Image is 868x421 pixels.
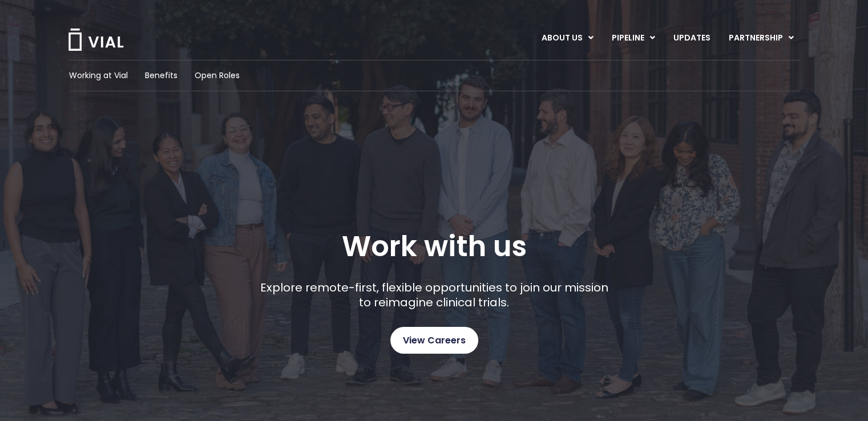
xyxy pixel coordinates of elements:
[69,70,128,82] a: Working at Vial
[603,29,664,48] a: PIPELINEMenu Toggle
[664,29,719,48] a: UPDATES
[195,70,240,82] a: Open Roles
[390,327,478,354] a: View Careers
[256,280,612,310] p: Explore remote-first, flexible opportunities to join our mission to reimagine clinical trials.
[342,230,527,263] h1: Work with us
[145,70,177,82] a: Benefits
[67,29,124,51] img: Vial Logo
[403,333,466,348] span: View Careers
[720,29,803,48] a: PARTNERSHIPMenu Toggle
[532,29,602,48] a: ABOUT USMenu Toggle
